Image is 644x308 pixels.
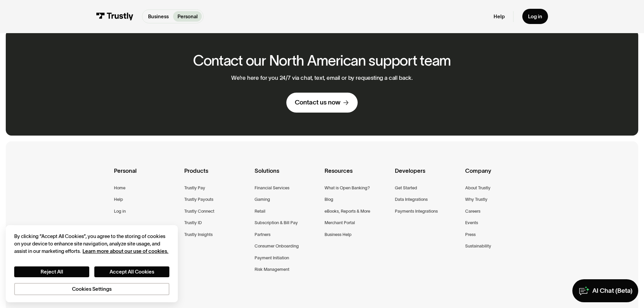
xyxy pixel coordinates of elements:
[465,166,530,184] div: Company
[114,184,125,192] a: Home
[494,13,505,20] a: Help
[255,184,289,192] a: Financial Services
[94,266,169,277] button: Accept All Cookies
[255,219,298,227] a: Subscription & Bill Pay
[465,242,491,250] a: Sustainability
[295,98,340,107] div: Contact us now
[144,11,173,22] a: Business
[96,13,133,20] img: Trustly Logo
[465,219,478,227] a: Events
[255,166,319,184] div: Solutions
[255,208,265,215] a: Retail
[255,231,270,238] a: Partners
[177,13,198,20] p: Personal
[193,53,451,69] h2: Contact our North American support team
[114,166,179,184] div: Personal
[255,196,270,203] a: Gaming
[325,166,389,184] div: Resources
[395,196,428,203] a: Data Integrations
[255,254,289,262] a: Payment Initiation
[184,219,202,227] a: Trustly ID
[14,266,89,277] button: Reject All
[148,13,169,20] p: Business
[572,279,638,302] a: AI Chat (Beta)
[395,184,417,192] a: Get Started
[325,231,352,238] a: Business Help
[6,225,178,302] div: Cookie banner
[325,184,370,192] a: What is Open Banking?
[14,283,169,295] button: Cookies Settings
[395,208,438,215] a: Payments Integrations
[465,231,476,238] a: Press
[184,196,213,203] a: Trustly Payouts
[114,196,123,203] a: Help
[255,266,289,273] a: Risk Management
[184,231,213,238] a: Trustly Insights
[231,74,413,81] p: We’re here for you 24/7 via chat, text, email or by requesting a call back.
[184,208,214,215] a: Trustly Connect
[173,11,202,22] a: Personal
[325,208,370,215] a: eBooks, Reports & More
[465,196,487,203] a: Why Trustly
[255,242,299,250] a: Consumer Onboarding
[14,233,169,255] div: By clicking “Accept All Cookies”, you agree to the storing of cookies on your device to enhance s...
[522,9,548,24] a: Log in
[325,196,333,203] a: Blog
[465,184,491,192] a: About Trustly
[592,287,633,295] div: AI Chat (Beta)
[286,93,358,113] a: Contact us now
[395,166,460,184] div: Developers
[82,248,168,254] a: More information about your privacy, opens in a new tab
[465,208,480,215] a: Careers
[114,208,126,215] a: Log in
[184,184,205,192] a: Trustly Pay
[528,13,542,20] div: Log in
[14,233,169,295] div: Privacy
[325,219,355,227] a: Merchant Portal
[184,166,249,184] div: Products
